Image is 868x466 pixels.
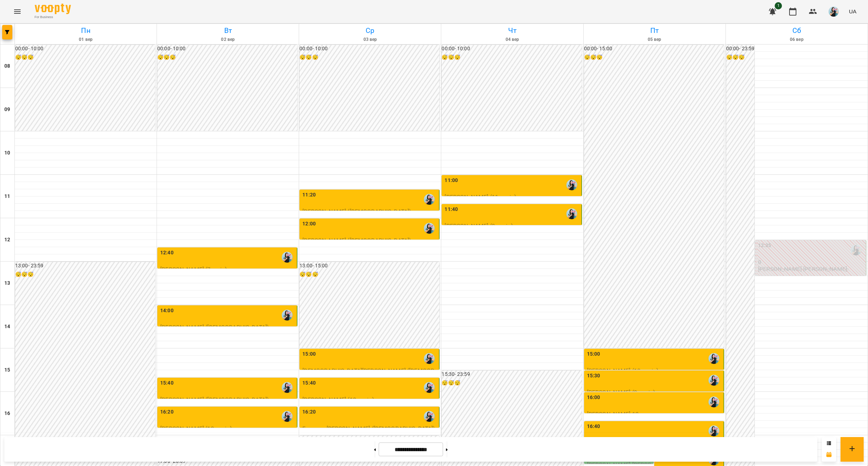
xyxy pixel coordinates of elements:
[587,367,659,374] span: [PERSON_NAME] (10 років)
[4,279,10,287] h6: 13
[282,252,293,263] img: 💜 Челомбітько Варвара Олександр.
[442,25,582,36] h6: Чт
[587,372,600,380] label: 15:30
[4,62,10,70] h6: 08
[846,5,859,18] button: UA
[157,45,297,53] h6: 00:00 - 10:00
[300,25,440,36] h6: Ср
[160,425,232,432] span: [PERSON_NAME] (10 років)
[35,15,71,20] span: For Business
[15,271,155,279] h6: 😴😴😴
[158,36,298,43] h6: 02 вер
[442,45,582,53] h6: 00:00 - 10:00
[158,25,298,36] h6: Вт
[584,45,724,53] h6: 00:00 - 15:00
[424,223,435,234] img: 💜 Челомбітько Варвара Олександр.
[302,191,316,199] label: 11:20
[587,350,600,358] label: 15:00
[424,382,435,393] img: 💜 Челомбітько Варвара Олександр.
[15,262,155,270] h6: 13:00 - 23:59
[15,54,155,62] h6: 😴😴😴
[16,25,156,36] h6: Пн
[282,411,293,422] img: 💜 Челомбітько Варвара Олександр.
[160,396,269,403] span: [PERSON_NAME] ([DEMOGRAPHIC_DATA])
[299,262,439,270] h6: 13:00 - 15:00
[726,45,754,53] h6: 00:00 - 23:59
[566,179,577,190] img: 💜 Челомбітько Варвара Олександр.
[299,271,439,279] h6: 😴😴😴
[849,8,856,15] span: UA
[727,25,867,36] h6: Сб
[302,379,316,387] label: 15:40
[160,307,174,315] label: 14:00
[775,2,782,9] span: 1
[302,367,434,380] span: [DEMOGRAPHIC_DATA][PERSON_NAME] ([DEMOGRAPHIC_DATA])
[851,245,861,255] img: 💜 Челомбітько Варвара Олександр.
[444,177,458,185] label: 11:00
[302,208,411,215] span: [PERSON_NAME] ([DEMOGRAPHIC_DATA])
[302,425,435,432] span: Березня [PERSON_NAME] ([DEMOGRAPHIC_DATA])
[424,411,435,422] img: 💜 Челомбітько Варвара Олександр.
[160,249,174,257] label: 12:40
[444,206,458,213] label: 11:40
[302,396,374,403] span: [PERSON_NAME] (10 років)
[442,379,582,387] h6: 😴😴😴
[709,397,719,407] img: 💜 Челомбітько Варвара Олександр.
[587,411,644,418] span: [PERSON_NAME] 12 р
[758,259,864,265] p: 0
[829,7,839,17] img: 2498a80441ea744641c5a9678fe7e6ac.jpeg
[585,25,724,36] h6: Пт
[709,375,719,386] img: 💜 Челомбітько Варвара Олександр.
[157,54,297,62] h6: 😴😴😴
[587,389,655,396] span: [PERSON_NAME] (9 років)
[585,36,724,43] h6: 05 вер
[160,324,269,331] span: [PERSON_NAME] ([DEMOGRAPHIC_DATA])
[9,3,26,20] button: Menu
[442,370,582,378] h6: 15:30 - 23:59
[709,353,719,364] img: 💜 Челомбітько Варвара Олександр.
[302,237,411,244] span: [PERSON_NAME] ([DEMOGRAPHIC_DATA])
[444,194,516,200] span: [PERSON_NAME] (11 років)
[709,425,719,436] img: 💜 Челомбітько Варвара Олександр.
[584,54,724,62] h6: 😴😴😴
[726,54,754,62] h6: 😴😴😴
[758,266,848,272] p: [PERSON_NAME] [PERSON_NAME].
[302,220,316,228] label: 12:00
[300,36,440,43] h6: 03 вер
[4,106,10,114] h6: 09
[4,236,10,244] h6: 12
[16,36,156,43] h6: 01 вер
[727,36,867,43] h6: 06 вер
[566,208,577,219] img: 💜 Челомбітько Варвара Олександр.
[282,382,293,393] img: 💜 Челомбітько Варвара Олександр.
[424,194,435,205] img: 💜 Челомбітько Варвара Олександр.
[4,366,10,374] h6: 15
[444,223,512,229] span: [PERSON_NAME] (9 років)
[302,408,316,416] label: 16:20
[35,4,71,14] img: Voopty Logo
[424,353,435,364] img: 💜 Челомбітько Варвара Олександр.
[4,149,10,157] h6: 10
[299,45,439,53] h6: 00:00 - 10:00
[4,410,10,418] h6: 16
[442,54,582,62] h6: 😴😴😴
[4,323,10,331] h6: 14
[299,54,439,62] h6: 😴😴😴
[160,408,174,416] label: 16:20
[282,310,293,321] img: 💜 Челомбітько Варвара Олександр.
